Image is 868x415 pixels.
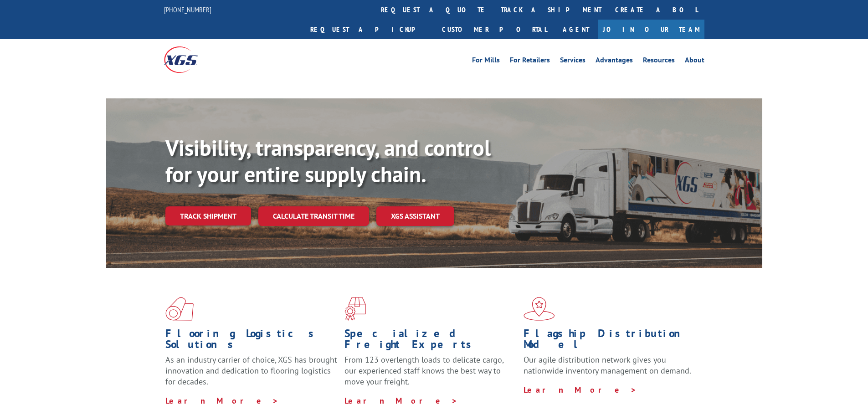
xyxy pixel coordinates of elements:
[165,206,251,225] a: Track shipment
[685,56,704,67] a: About
[165,297,194,321] img: xgs-icon-total-supply-chain-intelligence-red
[165,354,337,387] span: As an industry carrier of choice, XGS has brought innovation and dedication to flooring logistics...
[435,20,554,39] a: Customer Portal
[510,56,550,67] a: For Retailers
[303,20,435,39] a: Request a pickup
[258,206,369,226] a: Calculate transit time
[344,328,517,354] h1: Specialized Freight Experts
[165,328,338,354] h1: Flooring Logistics Solutions
[596,56,633,67] a: Advantages
[165,133,491,188] b: Visibility, transparency, and control for your entire supply chain.
[524,328,696,354] h1: Flagship Distribution Model
[554,20,598,39] a: Agent
[560,56,586,67] a: Services
[598,20,704,39] a: Join Our Team
[344,354,517,395] p: From 123 overlength loads to delicate cargo, our experienced staff knows the best way to move you...
[165,395,279,406] a: Learn More >
[164,5,211,14] a: [PHONE_NUMBER]
[643,56,675,67] a: Resources
[344,297,366,321] img: xgs-icon-focused-on-flooring-red
[376,206,454,226] a: XGS ASSISTANT
[524,297,555,321] img: xgs-icon-flagship-distribution-model-red
[472,56,500,67] a: For Mills
[344,395,458,406] a: Learn More >
[524,384,637,395] a: Learn More >
[524,354,691,376] span: Our agile distribution network gives you nationwide inventory management on demand.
